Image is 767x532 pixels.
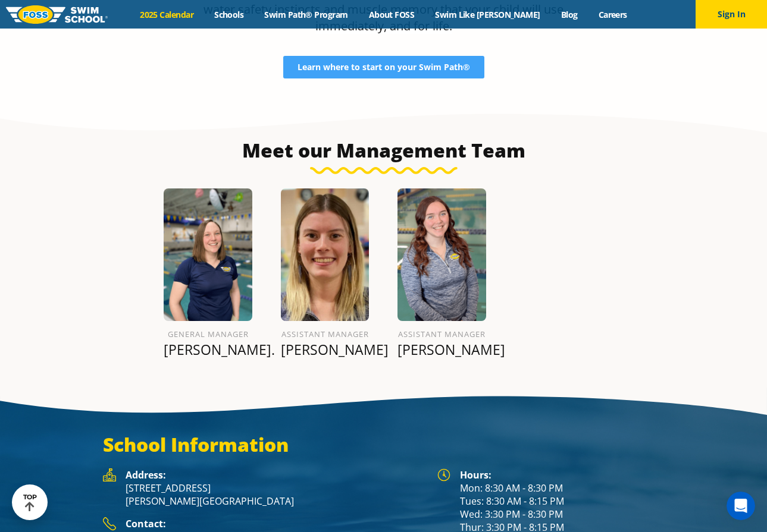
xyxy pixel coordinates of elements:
[358,9,425,20] a: About FOSS
[281,188,370,321] img: Foss-Web-Headshots.png
[281,327,370,341] h6: Assistant Manager
[281,341,370,358] p: [PERSON_NAME]
[126,481,425,508] p: [STREET_ADDRESS] [PERSON_NAME][GEOGRAPHIC_DATA]
[103,468,116,481] img: Foss Location Address
[550,9,588,20] a: Blog
[164,341,252,358] p: [PERSON_NAME].
[6,5,108,24] img: FOSS Swim School Logo
[130,9,204,20] a: 2025 Calendar
[103,138,665,162] h3: Meet our Management Team
[397,327,486,341] h6: Assistant Manager
[254,9,358,20] a: Swim Path® Program
[425,9,551,20] a: Swim Like [PERSON_NAME]
[103,517,116,531] img: Foss Location Contact
[164,188,252,321] img: Alexa-Ihrke.png
[298,63,470,71] span: Learn where to start on your Swim Path®
[437,468,450,481] img: Foss Location Hours
[23,493,37,512] div: TOP
[126,468,166,481] strong: Address:
[164,327,252,341] h6: General Manager
[103,433,665,457] h3: School Information
[204,9,254,20] a: Schools
[126,517,166,530] strong: Contact:
[460,468,491,481] strong: Hours:
[397,341,486,358] p: [PERSON_NAME]
[397,188,486,321] img: Cassidy-Matt.png
[727,492,755,520] iframe: Intercom live chat
[283,56,484,78] a: Learn where to start on your Swim Path®
[588,9,637,20] a: Careers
